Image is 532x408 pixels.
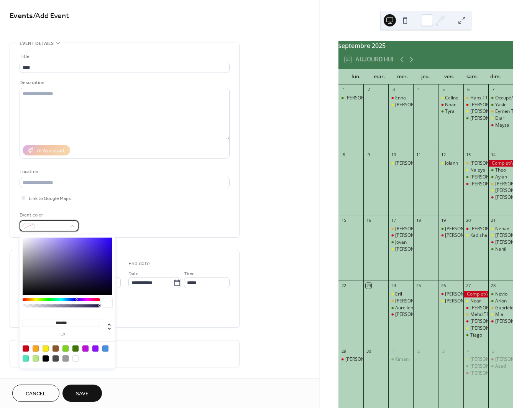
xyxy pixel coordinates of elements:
[391,217,396,223] div: 17
[484,69,507,84] div: dim.
[438,160,463,167] div: Jolann
[463,370,488,377] div: Denis
[20,377,49,385] span: Event image
[345,69,368,84] div: lun.
[495,194,531,201] div: [PERSON_NAME]
[495,108,516,115] div: Eymen T1
[72,355,79,362] div: #FFFFFF
[395,226,438,232] div: [PERSON_NAME] T1
[488,181,513,187] div: Leonora T1
[463,167,488,173] div: Naleya
[366,152,371,158] div: 9
[20,79,228,87] div: Description
[463,115,488,122] div: Saron Amanuel
[82,345,89,352] div: #BD10E0
[445,160,458,167] div: Jolann
[366,283,371,289] div: 23
[388,160,413,167] div: Massimo
[438,95,463,101] div: Celine
[341,217,346,223] div: 15
[470,370,506,377] div: [PERSON_NAME]
[463,332,488,339] div: Tiago
[388,95,413,101] div: Enna
[466,152,471,158] div: 13
[445,298,481,304] div: [PERSON_NAME]
[341,348,346,354] div: 29
[491,283,496,289] div: 28
[470,226,506,232] div: [PERSON_NAME]
[395,102,431,108] div: [PERSON_NAME]
[470,108,506,115] div: [PERSON_NAME]
[491,348,496,354] div: 5
[53,355,59,362] div: #4A4A4A
[466,217,471,223] div: 20
[33,8,69,23] span: / Add Event
[20,211,77,219] div: Event color
[495,318,531,325] div: [PERSON_NAME]
[470,305,506,311] div: [PERSON_NAME]
[463,232,488,239] div: Kadisha
[463,305,488,311] div: Shala Leana
[395,246,431,253] div: [PERSON_NAME]
[488,122,513,129] div: Maysa
[470,363,506,370] div: [PERSON_NAME]
[440,348,446,354] div: 3
[463,311,488,318] div: MehdiT1
[488,102,513,108] div: Yasir
[495,226,509,232] div: Nenad
[445,102,456,108] div: Noar
[470,102,506,108] div: [PERSON_NAME]
[43,355,49,362] div: #000000
[366,87,371,93] div: 2
[470,174,506,180] div: [PERSON_NAME]
[391,87,396,93] div: 3
[463,291,488,297] div: Complet/Voll
[388,102,413,108] div: Lucie
[495,298,507,304] div: Arion
[491,152,496,158] div: 14
[395,95,406,101] div: Enna
[438,291,463,297] div: Noah
[391,283,396,289] div: 24
[33,355,39,362] div: #B8E986
[388,356,413,363] div: Kimani
[341,87,346,93] div: 1
[463,181,488,187] div: Stefania Maria
[440,283,446,289] div: 26
[470,160,513,167] div: [PERSON_NAME] T1
[466,283,471,289] div: 27
[366,348,371,354] div: 30
[463,95,488,101] div: Hans T1
[184,270,195,278] span: Time
[440,152,446,158] div: 12
[488,311,513,318] div: Mia
[463,325,488,332] div: Salvatore
[53,345,59,352] div: #8B572A
[495,232,531,239] div: [PERSON_NAME]
[415,87,421,93] div: 4
[495,239,531,246] div: [PERSON_NAME]
[12,385,59,402] button: Cancel
[495,174,507,180] div: Aylan
[470,298,481,304] div: Noar
[495,356,531,363] div: [PERSON_NAME]
[62,345,69,352] div: #7ED321
[395,232,431,239] div: [PERSON_NAME]
[395,356,410,363] div: Kimani
[388,298,413,304] div: Lisa T1
[62,355,69,362] div: #9B9B9B
[62,385,102,402] button: Save
[438,232,463,239] div: Gabrielle
[495,187,531,194] div: [PERSON_NAME]
[33,345,39,352] div: #F5A623
[488,305,513,311] div: Gabriele T1
[463,226,488,232] div: Jessica
[470,232,487,239] div: Kadisha
[488,187,513,194] div: Nicole
[414,69,438,84] div: jeu.
[463,160,488,167] div: Gabriel Giuseppe T1
[415,217,421,223] div: 18
[488,174,513,180] div: Aylan
[495,115,504,122] div: Diar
